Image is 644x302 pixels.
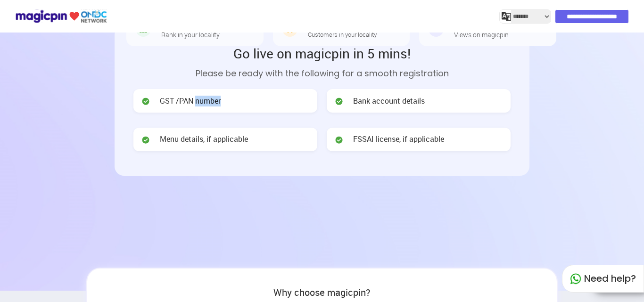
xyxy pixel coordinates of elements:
img: check [141,97,150,106]
span: Bank account details [353,96,425,106]
div: Need help? [562,265,644,293]
span: FSSAI license, if applicable [353,134,444,145]
h2: Why choose magicpin? [97,287,547,298]
h2: Go live on magicpin in 5 mins! [133,44,511,62]
p: Please be ready with the following for a smooth registration [133,67,511,80]
img: ondc-logo-new-small.8a59708e.svg [15,8,107,24]
span: GST /PAN number [160,96,221,106]
img: check [141,135,150,145]
h5: Views on magicpin [454,31,509,38]
img: check [334,135,344,145]
span: Menu details, if applicable [160,134,248,145]
img: check [334,97,344,106]
img: j2MGCQAAAABJRU5ErkJggg== [502,12,511,21]
h5: Rank in your locality [161,31,220,38]
img: whatapp_green.7240e66a.svg [570,273,581,285]
h5: Customers in your locality [308,31,377,38]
